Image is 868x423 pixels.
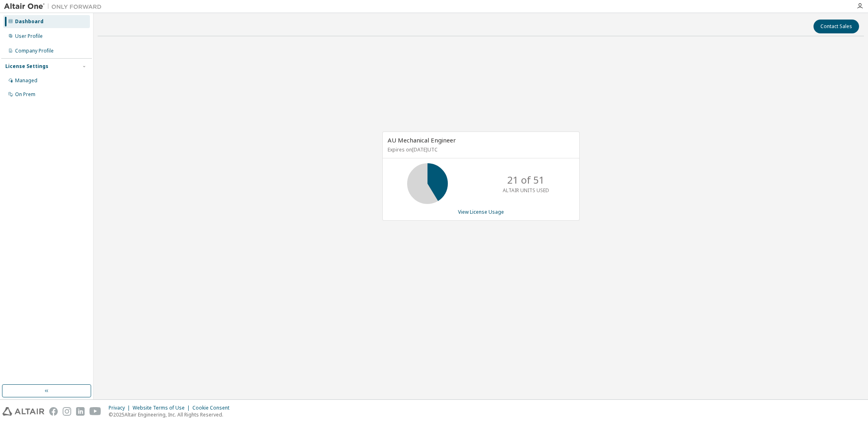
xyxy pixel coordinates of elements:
div: Company Profile [15,48,54,54]
div: Dashboard [15,18,44,25]
div: On Prem [15,91,35,98]
button: Contact Sales [813,20,859,33]
span: AU Mechanical Engineer [388,136,456,144]
div: User Profile [15,33,43,39]
p: Expires on [DATE] UTC [388,146,572,153]
div: Cookie Consent [192,405,234,411]
div: Website Terms of Use [133,405,192,411]
div: Privacy [109,405,133,411]
img: Altair One [4,2,106,11]
img: youtube.svg [89,407,101,416]
p: © 2025 Altair Engineering, Inc. All Rights Reserved. [109,411,234,418]
p: ALTAIR UNITS USED [503,187,549,194]
div: License Settings [5,63,48,70]
img: altair_logo.svg [2,407,44,416]
img: linkedin.svg [76,407,85,416]
a: View License Usage [458,208,504,215]
div: Managed [15,77,37,84]
p: 21 of 51 [507,173,545,187]
img: instagram.svg [63,407,71,416]
img: facebook.svg [49,407,58,416]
